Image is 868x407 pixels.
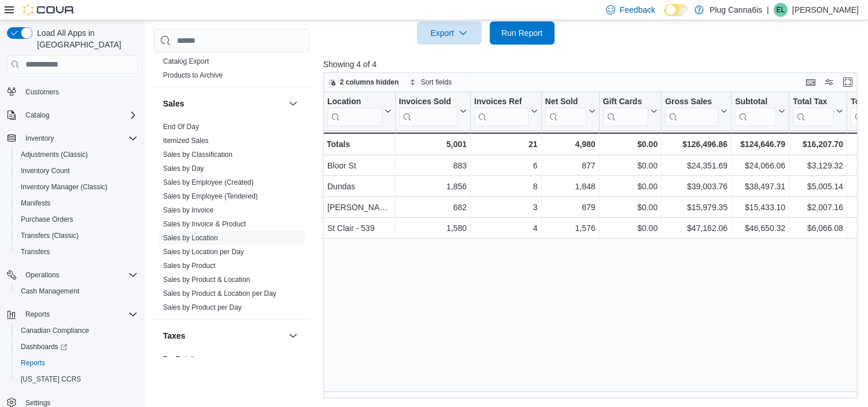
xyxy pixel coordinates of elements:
a: Reports [16,356,50,370]
span: Transfers [21,247,50,256]
span: Run Report [501,27,543,39]
div: 1,580 [399,221,467,235]
button: Transfers [12,244,142,260]
div: Invoices Ref [474,97,528,126]
span: Export [424,21,475,45]
div: 5,001 [399,137,467,151]
p: Showing 4 of 4 [323,58,863,70]
div: 21 [474,137,537,151]
div: $15,979.35 [665,200,727,214]
div: $0.00 [603,159,658,173]
img: Cova [23,4,75,16]
div: 679 [545,200,595,214]
button: Reports [12,355,142,371]
button: Operations [21,268,64,282]
span: Operations [21,268,138,282]
span: Load All Apps in [GEOGRAPHIC_DATA] [32,27,138,50]
span: Transfers (Classic) [21,231,79,240]
span: Adjustments (Classic) [16,148,138,162]
div: Taxes [154,352,309,384]
span: Sales by Product [163,261,216,270]
div: $3,129.32 [793,159,843,173]
div: $46,650.32 [735,221,785,235]
a: Sales by Product & Location [163,276,250,284]
button: Export [417,21,482,45]
div: 1,576 [545,221,595,235]
span: Washington CCRS [16,372,138,386]
div: Products [154,54,309,87]
div: $0.00 [603,179,658,193]
span: Canadian Compliance [16,324,138,338]
a: Transfers (Classic) [16,229,83,243]
div: Bloor St [327,159,391,173]
div: 8 [474,179,537,193]
span: Reports [16,356,138,370]
span: Canadian Compliance [21,326,89,335]
div: Invoices Sold [399,97,457,108]
button: Total Tax [793,97,843,126]
div: Subtotal [735,97,776,126]
a: Sales by Classification [163,151,232,159]
p: | [767,3,769,17]
p: Plug Canna6is [710,3,762,17]
button: Sort fields [405,75,456,89]
div: 883 [399,159,467,173]
a: Sales by Product & Location per Day [163,289,276,298]
div: 4,980 [545,137,595,151]
button: Inventory [21,131,58,145]
button: Subtotal [735,97,785,126]
div: 877 [545,159,595,173]
span: Products to Archive [163,71,223,80]
div: Total Tax [793,97,834,126]
button: Transfers (Classic) [12,228,142,244]
div: $126,496.86 [665,137,727,151]
span: Inventory Count [16,164,138,178]
span: Reports [21,307,138,321]
div: Net Sold [545,97,586,108]
button: Gross Sales [665,97,727,126]
a: Sales by Employee (Tendered) [163,192,258,200]
button: Net Sold [545,97,595,126]
button: Manifests [12,195,142,211]
div: Location [327,97,382,126]
span: Dashboards [21,342,67,351]
span: Sales by Classification [163,150,232,159]
span: Manifests [16,196,138,210]
span: Sales by Location [163,233,218,243]
button: Canadian Compliance [12,322,142,339]
div: $24,351.69 [665,159,727,173]
button: Adjustments (Classic) [12,146,142,163]
button: Cash Management [12,283,142,299]
span: Itemized Sales [163,136,209,145]
span: End Of Day [163,122,199,131]
button: Catalog [21,108,54,122]
span: Sales by Product & Location [163,275,250,284]
div: Invoices Sold [399,97,457,126]
span: Sales by Product per Day [163,303,242,312]
button: [US_STATE] CCRS [12,371,142,387]
span: Cash Management [21,287,79,296]
button: Customers [2,83,142,100]
a: Sales by Invoice & Product [163,220,246,228]
div: $24,066.06 [735,159,785,173]
div: $38,497.31 [735,179,785,193]
a: Canadian Compliance [16,324,94,338]
span: Sales by Employee (Tendered) [163,192,258,201]
span: 2 columns hidden [340,78,399,87]
div: 682 [399,200,467,214]
a: Products to Archive [163,71,223,79]
button: Display options [822,75,836,89]
span: Inventory [21,131,138,145]
span: Manifests [21,199,50,208]
input: Dark Mode [664,4,689,16]
button: Invoices Ref [474,97,537,126]
span: Purchase Orders [21,215,73,224]
a: Itemized Sales [163,137,209,145]
span: EL [777,3,785,17]
div: $0.00 [603,200,658,214]
a: Sales by Day [163,164,204,173]
span: Inventory Manager (Classic) [16,180,138,194]
span: Sales by Location per Day [163,247,244,256]
a: Sales by Employee (Created) [163,178,254,186]
button: Location [327,97,391,126]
